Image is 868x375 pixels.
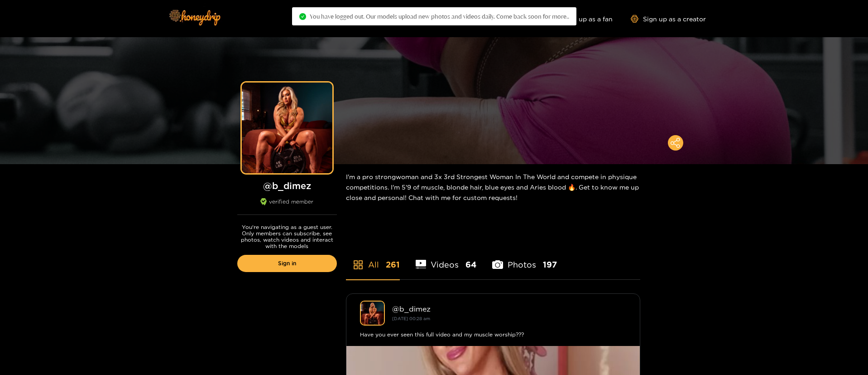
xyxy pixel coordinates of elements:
[237,180,337,191] h1: @ b_dimez
[551,15,613,23] a: Sign up as a fan
[492,239,557,279] li: Photos
[360,301,385,326] img: b_dimez
[392,305,626,313] div: @ b_dimez
[543,259,557,270] span: 197
[465,259,476,270] span: 64
[346,164,640,210] div: I'm a pro strongwoman and 3x 3rd Strongest Woman In The World and compete in physique competition...
[360,330,626,339] div: Have you ever seen this full video and my muscle worship???
[631,15,706,23] a: Sign up as a creator
[392,316,430,321] small: [DATE] 00:28 am
[237,255,337,272] a: Sign in
[299,13,306,20] span: check-circle
[237,224,337,249] p: You're navigating as a guest user. Only members can subscribe, see photos, watch videos and inter...
[416,239,477,279] li: Videos
[237,198,337,215] div: verified member
[346,239,400,279] li: All
[353,259,364,270] span: appstore
[310,13,569,20] span: You have logged out. Our models upload new photos and videos daily. Come back soon for more..
[386,259,400,270] span: 261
